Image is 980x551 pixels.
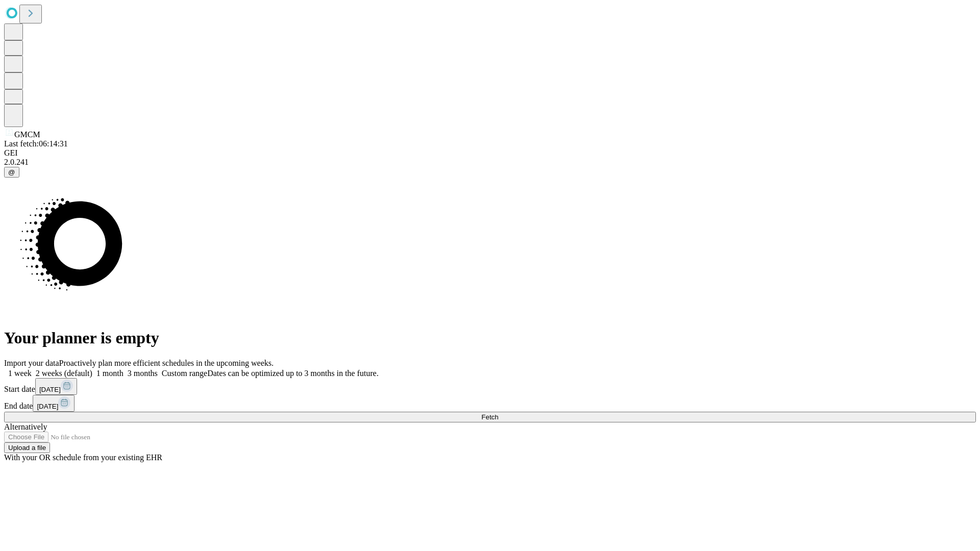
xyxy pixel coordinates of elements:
[8,168,15,176] span: @
[39,386,61,393] span: [DATE]
[4,148,976,158] div: GEI
[162,369,207,378] span: Custom range
[128,369,158,378] span: 3 months
[4,422,47,431] span: Alternatively
[4,453,162,462] span: With your OR schedule from your existing EHR
[4,359,59,367] span: Import your data
[4,139,68,148] span: Last fetch: 06:14:31
[36,369,92,378] span: 2 weeks (default)
[4,442,50,453] button: Upload a file
[4,395,976,412] div: End date
[4,158,976,167] div: 2.0.241
[8,369,32,378] span: 1 week
[4,329,976,347] h1: Your planner is empty
[4,412,976,422] button: Fetch
[59,359,274,367] span: Proactively plan more efficient schedules in the upcoming weeks.
[33,395,75,412] button: [DATE]
[96,369,124,378] span: 1 month
[4,378,976,395] div: Start date
[481,413,498,421] span: Fetch
[37,403,58,410] span: [DATE]
[4,167,19,178] button: @
[207,369,378,378] span: Dates can be optimized up to 3 months in the future.
[35,378,77,395] button: [DATE]
[14,130,40,139] span: GMCM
